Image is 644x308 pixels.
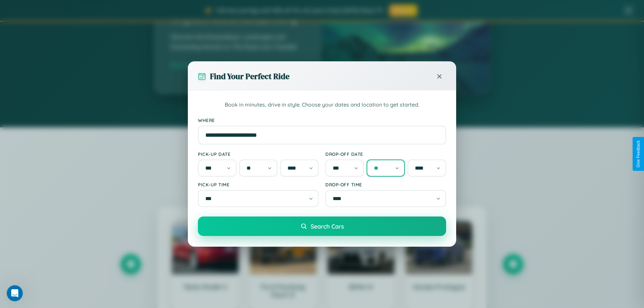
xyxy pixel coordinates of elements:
[325,151,446,157] label: Drop-off Date
[311,223,344,230] span: Search Cars
[198,182,319,187] label: Pick-up Time
[198,101,446,109] p: Book in minutes, drive in style. Choose your dates and location to get started.
[198,151,319,157] label: Pick-up Date
[198,117,446,123] label: Where
[198,217,446,236] button: Search Cars
[210,71,289,82] h3: Find Your Perfect Ride
[325,182,446,187] label: Drop-off Time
